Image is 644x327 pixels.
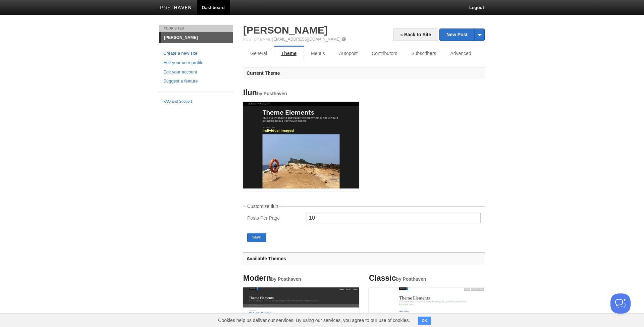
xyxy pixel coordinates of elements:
img: Screenshot [243,102,359,189]
a: Contributors [365,47,404,60]
h4: Classic [369,274,485,282]
a: [PERSON_NAME] [161,32,233,43]
button: OK [418,317,431,325]
h4: Modern [243,274,359,282]
li: Your Sites [159,25,233,32]
iframe: Help Scout Beacon - Open [610,293,631,314]
a: [PERSON_NAME] [243,24,328,36]
span: Post by Email [243,37,271,41]
a: Edit your user profile [163,59,229,66]
a: Advanced [443,47,478,60]
small: by Posthaven [396,277,426,282]
a: Suggest a feature [163,78,229,85]
button: Save [247,233,266,242]
a: Menus [304,47,332,60]
small: by Posthaven [257,91,287,96]
small: by Posthaven [271,277,301,282]
a: Subscribers [405,47,443,60]
label: Posts Per Page [247,216,303,222]
img: Posthaven-bar [160,6,192,11]
a: New Post [440,29,484,41]
legend: Customize Ilun [246,204,279,209]
a: Theme [274,47,304,60]
a: FAQ and Support [163,99,229,105]
a: « Back to Site [393,29,438,41]
a: Autopost [332,47,365,60]
h4: Ilun [243,89,359,97]
span: Cookies help us deliver our services. By using our services, you agree to our use of cookies. [211,314,417,327]
h3: Available Themes [243,252,485,265]
a: Edit your account [163,69,229,76]
a: [EMAIL_ADDRESS][DOMAIN_NAME] [272,37,340,42]
h3: Current Theme [243,67,485,79]
a: Create a new site [163,50,229,57]
a: General [243,47,274,60]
